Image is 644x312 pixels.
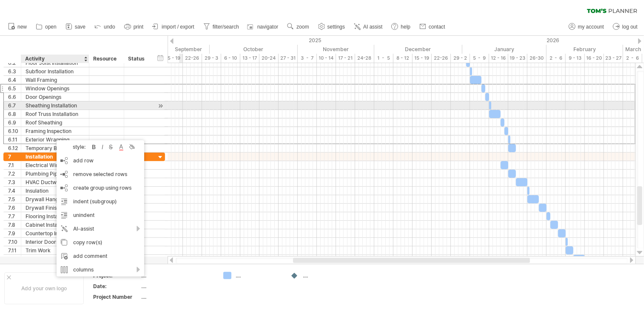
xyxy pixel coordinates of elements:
div: 7.6 [8,204,21,212]
div: 6 - 10 [221,54,240,63]
div: 7.2 [8,170,21,178]
div: 7 [8,153,21,161]
a: settings [316,21,348,32]
div: Activity [25,55,84,63]
div: .... [142,283,213,290]
a: import / export [150,21,197,32]
div: December 2025 [374,45,462,54]
div: Trim Work [26,246,85,254]
div: 22-26 [183,54,202,63]
div: indent (subgroup) [57,195,144,208]
div: unindent [57,208,144,222]
div: Drywall Hanging [26,195,85,203]
div: 16 - 20 [585,54,604,63]
a: my account [567,21,607,32]
a: AI assist [352,21,385,32]
div: Insulation [26,187,85,195]
div: Exterior Wrapping [26,136,85,144]
div: 6.7 [8,101,21,110]
a: undo [92,21,118,32]
div: 7.4 [8,187,21,195]
a: new [6,21,29,32]
div: AI-assist [57,222,144,236]
span: filter/search [213,24,239,30]
div: Cabinet Installation [26,221,85,229]
div: Add your own logo [4,272,84,304]
div: Installation [26,153,85,161]
span: import / export [162,24,194,30]
div: .... [142,293,213,300]
a: log out [611,21,640,32]
a: print [122,21,146,32]
div: 29 - 2 [451,54,470,63]
span: settings [328,24,345,30]
div: add comment [57,249,144,263]
span: my account [578,24,604,30]
span: navigator [257,24,278,30]
div: HVAC Ductwork [26,178,85,186]
div: Wall Framing [26,76,85,84]
div: style: [60,144,90,150]
div: 2 - 6 [547,54,566,63]
div: Countertop Installation [26,229,85,237]
div: 10 - 14 [317,54,336,63]
div: Electrical Wiring [26,161,85,169]
div: 7.9 [8,229,21,237]
div: 7.1 [8,161,21,169]
div: Sheathing Installation [26,101,85,110]
div: columns [57,263,144,277]
div: create group using rows [57,181,144,195]
div: 13 - 17 [240,54,259,63]
div: 17 - 21 [336,54,355,63]
div: 6.10 [8,127,21,135]
div: 7.10 [8,238,21,246]
div: Roof Truss Installation [26,110,85,118]
div: Temporary Bracing [26,144,85,152]
div: Framing Inspection [26,127,85,135]
div: 6.4 [8,76,21,84]
div: Light Fixtures [26,255,85,263]
div: 6.5 [8,84,21,92]
div: January 2026 [462,45,547,54]
div: scroll to activity [157,101,165,110]
div: .... [236,272,282,279]
div: 15 - 19 [413,54,432,63]
div: November 2025 [298,45,374,54]
div: 2 - 6 [623,54,642,63]
div: 3 - 7 [298,54,317,63]
a: contact [417,21,448,32]
div: 24-28 [355,54,374,63]
div: Door Openings [26,93,85,101]
span: zoom [296,24,309,30]
div: Date: [93,283,140,290]
div: 26-30 [527,54,547,63]
div: 6.9 [8,118,21,127]
div: Window Openings [26,84,85,92]
a: filter/search [201,21,242,32]
div: Interior Doors [26,238,85,246]
div: 1 - 5 [374,54,393,63]
a: help [389,21,413,32]
div: 7.8 [8,221,21,229]
div: 15 - 19 [164,54,183,63]
a: zoom [285,21,311,32]
div: 7.12 [8,255,21,263]
span: print [134,24,143,30]
div: 6.11 [8,136,21,144]
div: 19 - 23 [508,54,527,63]
div: 23 - 27 [604,54,623,63]
div: 20-24 [259,54,279,63]
span: AI assist [363,24,382,30]
a: save [63,21,88,32]
div: .... [303,272,349,279]
div: 6.8 [8,110,21,118]
div: Resource [93,55,119,63]
div: Plumbing Pipes [26,170,85,178]
div: 6.12 [8,144,21,152]
div: Project Number [93,293,140,300]
span: open [45,24,57,30]
span: new [17,24,27,30]
div: 7.11 [8,246,21,254]
a: navigator [246,21,281,32]
div: Subfloor Installation [26,67,85,75]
